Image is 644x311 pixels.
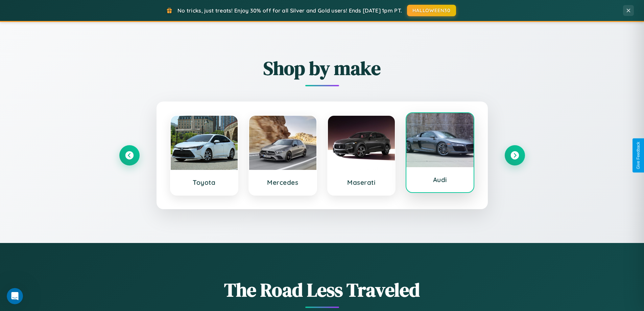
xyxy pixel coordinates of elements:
[119,277,525,303] h1: The Road Less Traveled
[413,176,467,184] h3: Audi
[407,5,456,16] button: HALLOWEEN30
[177,178,231,186] h3: Toyota
[119,55,525,81] h2: Shop by make
[7,288,23,304] iframe: Intercom live chat
[335,178,388,186] h3: Maserati
[636,142,641,169] div: Give Feedback
[177,7,402,14] span: No tricks, just treats! Enjoy 30% off for all Silver and Gold users! Ends [DATE] 1pm PT.
[256,178,310,186] h3: Mercedes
